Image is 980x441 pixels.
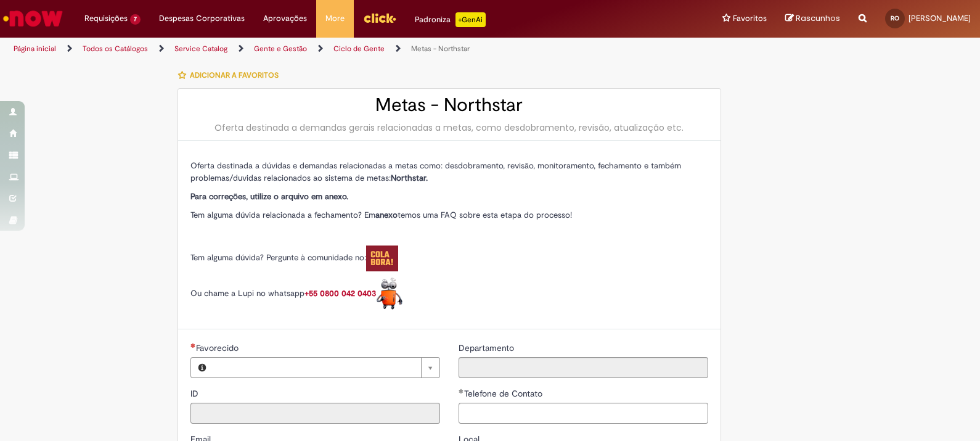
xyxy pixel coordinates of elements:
[190,288,403,299] span: Ou chame a Lupi no whatsapp
[325,12,345,25] span: More
[459,342,517,353] span: Somente leitura - Departamento
[375,210,398,220] strong: anexo
[376,278,403,310] img: Lupi%20logo.pngx
[190,70,279,80] span: Adicionar a Favoritos
[459,403,708,424] input: Telefone de Contato
[459,357,708,378] input: Departamento
[178,62,285,88] button: Adicionar a Favoritos
[190,343,196,348] span: Necessários
[411,44,470,54] a: Metas - Northstar
[190,95,708,115] h2: Metas - Northstar
[459,342,517,354] label: Somente leitura - Departamento
[190,191,348,202] strong: Para correções, utilize o arquivo em anexo.
[455,12,486,27] p: +GenAi
[333,44,385,54] a: Ciclo de Gente
[14,44,56,54] a: Página inicial
[304,288,403,299] a: +55 0800 042 0403
[796,12,840,24] span: Rascunhos
[159,12,245,25] span: Despesas Corporativas
[84,12,128,25] span: Requisições
[190,122,708,134] div: Oferta destinada a demandas gerais relacionadas a metas, como desdobramento, revisão, atualização...
[891,14,899,22] span: RO
[191,358,213,377] button: Favorecido, Visualizar este registro
[83,44,148,54] a: Todos os Catálogos
[196,342,241,353] span: Necessários - Favorecido
[733,12,767,25] span: Favoritos
[9,38,644,60] ul: Trilhas de página
[785,13,840,25] a: Rascunhos
[415,12,486,27] div: Padroniza
[1,6,65,31] img: ServiceNow
[391,173,428,183] strong: Northstar.
[366,245,398,271] img: Colabora%20logo.pngx
[366,252,398,263] a: Colabora
[190,387,201,400] label: Somente leitura - ID
[174,44,227,54] a: Service Catalog
[459,389,464,394] span: Obrigatório Preenchido
[263,12,307,25] span: Aprovações
[190,160,681,183] span: Oferta destinada a dúvidas e demandas relacionadas a metas como: desdobramento, revisão, monitora...
[363,9,396,27] img: click_logo_yellow_360x200.png
[190,210,572,220] span: Tem alguma dúvida relacionada a fechamento? Em temos uma FAQ sobre esta etapa do processo!
[254,44,307,54] a: Gente e Gestão
[130,14,141,25] span: 7
[190,252,398,263] span: Tem alguma dúvida? Pergunte à comunidade no:
[190,388,201,399] span: Somente leitura - ID
[190,403,440,424] input: ID
[213,358,439,377] a: Limpar campo Favorecido
[909,13,971,23] span: [PERSON_NAME]
[464,388,545,399] span: Telefone de Contato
